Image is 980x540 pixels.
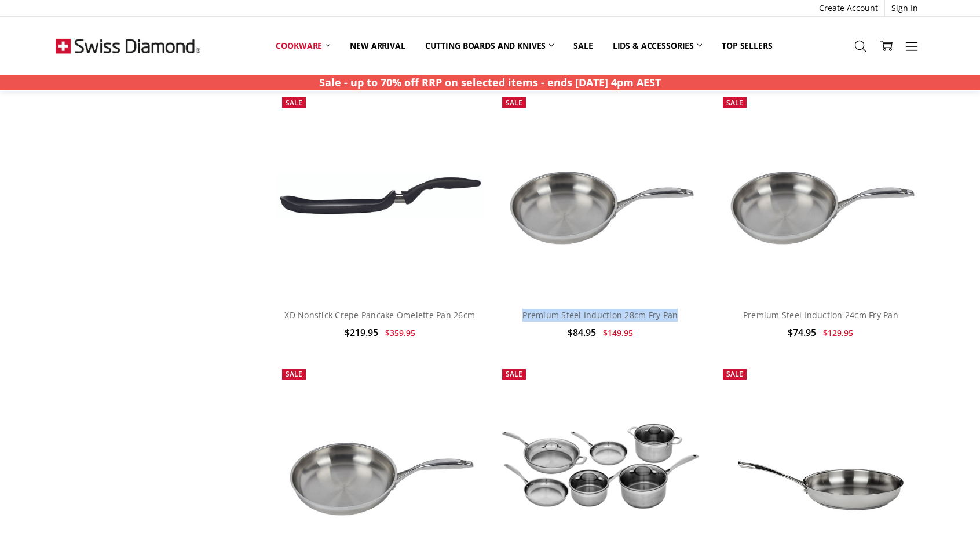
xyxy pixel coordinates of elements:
[726,369,743,379] span: Sale
[568,326,596,339] span: $84.95
[496,420,704,514] img: Swiss Diamond Premium Steel Induction 10 piece set : 24&28cm fry pan, 16&20cm saucepan with lid, ...
[823,327,853,338] span: $129.95
[345,326,378,339] span: $219.95
[717,92,924,299] a: Premium Steel Induction 24cm Fry Pan
[319,75,661,89] strong: Sale - up to 70% off RRP on selected items - ends [DATE] 4pm AEST
[340,33,415,59] a: New arrival
[266,33,340,59] a: Cookware
[56,17,200,75] img: Free Shipping On Every Order
[284,309,475,320] a: XD Nonstick Crepe Pancake Omelette Pan 26cm
[717,126,924,265] img: Premium Steel Induction 24cm Fry Pan
[496,92,704,299] a: Premium Steel Induction 28cm Fry Pan
[276,174,484,217] img: XD Nonstick Crepe Pancake Omelette Pan 26cm
[286,369,302,379] span: Sale
[276,397,484,536] img: Premium Steel Induction 20cm Fry Pan
[415,33,564,59] a: Cutting boards and knives
[385,327,415,338] span: $359.95
[506,98,522,108] span: Sale
[712,33,782,59] a: Top Sellers
[506,369,522,379] span: Sale
[276,92,484,299] a: XD Nonstick Crepe Pancake Omelette Pan 26cm
[726,98,743,108] span: Sale
[603,327,633,338] span: $149.95
[286,98,302,108] span: Sale
[522,309,678,320] a: Premium Steel Induction 28cm Fry Pan
[496,126,704,265] img: Premium Steel Induction 28cm Fry Pan
[564,33,602,59] a: Sale
[788,326,816,339] span: $74.95
[743,309,898,320] a: Premium Steel Induction 24cm Fry Pan
[603,33,712,59] a: Lids & Accessories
